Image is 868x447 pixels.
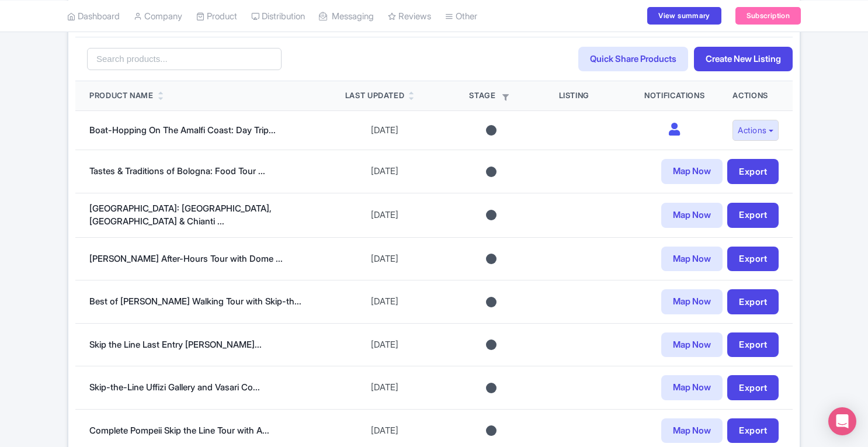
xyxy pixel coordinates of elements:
[331,237,438,280] td: [DATE]
[661,332,723,358] a: Map Now
[87,48,282,70] input: Search products...
[727,247,779,272] a: Export
[89,90,154,102] div: Product Name
[89,296,301,307] a: Best of [PERSON_NAME] Walking Tour with Skip-th...
[647,7,721,25] a: View summary
[727,159,779,184] a: Export
[694,47,793,72] a: Create New Listing
[828,407,856,435] div: Open Intercom Messenger
[89,203,272,227] a: [GEOGRAPHIC_DATA]: [GEOGRAPHIC_DATA], [GEOGRAPHIC_DATA] & Chianti ...
[732,120,779,141] button: Actions
[331,150,438,193] td: [DATE]
[89,425,269,436] a: Complete Pompeii Skip the Line Tour with A...
[630,81,718,110] th: Notifications
[727,332,779,358] a: Export
[578,47,688,72] a: Quick Share Products
[727,375,779,400] a: Export
[331,110,438,150] td: [DATE]
[89,124,276,136] a: Boat-Hopping On The Amalfi Coast: Day Trip...
[661,375,723,400] a: Map Now
[331,280,438,324] td: [DATE]
[89,165,265,176] a: Tastes & Traditions of Bologna: Food Tour ...
[727,203,779,228] a: Export
[545,81,630,110] th: Listing
[331,193,438,237] td: [DATE]
[89,339,262,350] a: Skip the Line Last Entry [PERSON_NAME]...
[502,94,509,101] i: Filter by stage
[718,81,793,110] th: Actions
[661,247,723,272] a: Map Now
[727,289,779,314] a: Export
[331,323,438,366] td: [DATE]
[89,253,283,264] a: [PERSON_NAME] After-Hours Tour with Dome ...
[331,366,438,410] td: [DATE]
[661,418,723,443] a: Map Now
[735,7,801,25] a: Subscription
[727,418,779,443] a: Export
[89,382,260,393] a: Skip-the-Line Uffizi Gallery and Vasari Co...
[661,159,723,184] a: Map Now
[452,90,531,102] div: Stage
[661,203,723,228] a: Map Now
[345,90,405,102] div: Last Updated
[661,289,723,314] a: Map Now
